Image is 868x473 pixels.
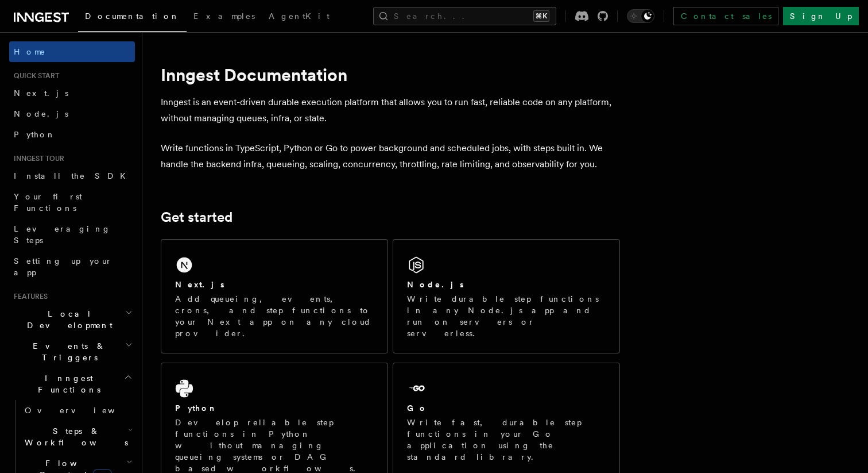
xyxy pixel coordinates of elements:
[262,3,336,31] a: AgentKit
[9,372,124,395] span: Inngest Functions
[175,402,218,414] h2: Python
[269,11,330,21] span: AgentKit
[407,417,606,463] p: Write fast, durable step functions in your Go application using the standard library.
[175,293,374,339] p: Add queueing, events, crons, and step functions to your Next app on any cloud provider.
[14,89,68,98] span: Next.js
[14,192,82,213] span: Your first Functions
[9,186,135,218] a: Your first Functions
[9,166,135,186] a: Install the SDK
[14,130,56,139] span: Python
[9,71,59,80] span: Quick start
[9,83,135,103] a: Next.js
[9,41,135,62] a: Home
[533,10,549,22] kbd: ⌘K
[9,368,135,400] button: Inngest Functions
[20,400,135,421] a: Overview
[175,279,224,290] h2: Next.js
[187,3,262,31] a: Examples
[9,251,135,283] a: Setting up your app
[9,154,64,163] span: Inngest tour
[9,308,125,331] span: Local Development
[627,9,654,23] button: Toggle dark mode
[193,11,255,21] span: Examples
[14,46,46,57] span: Home
[20,421,135,453] button: Steps & Workflows
[673,7,778,25] a: Contact sales
[161,64,620,85] h1: Inngest Documentation
[407,279,464,290] h2: Node.js
[25,406,143,415] span: Overview
[14,256,113,277] span: Setting up your app
[14,171,133,180] span: Install the SDK
[9,124,135,145] a: Python
[9,218,135,251] a: Leveraging Steps
[407,402,428,414] h2: Go
[9,303,135,336] button: Local Development
[161,239,388,353] a: Next.jsAdd queueing, events, crons, and step functions to your Next app on any cloud provider.
[20,425,128,448] span: Steps & Workflows
[393,239,620,353] a: Node.jsWrite durable step functions in any Node.js app and run on servers or serverless.
[9,103,135,124] a: Node.js
[78,3,187,32] a: Documentation
[14,224,111,245] span: Leveraging Steps
[14,109,68,118] span: Node.js
[9,340,125,363] span: Events & Triggers
[9,336,135,368] button: Events & Triggers
[783,7,859,25] a: Sign Up
[373,7,556,25] button: Search...⌘K
[407,293,606,339] p: Write durable step functions in any Node.js app and run on servers or serverless.
[161,94,620,126] p: Inngest is an event-driven durable execution platform that allows you to run fast, reliable code ...
[9,292,48,301] span: Features
[85,11,180,21] span: Documentation
[161,140,620,172] p: Write functions in TypeScript, Python or Go to power background and scheduled jobs, with steps bu...
[161,209,232,225] a: Get started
